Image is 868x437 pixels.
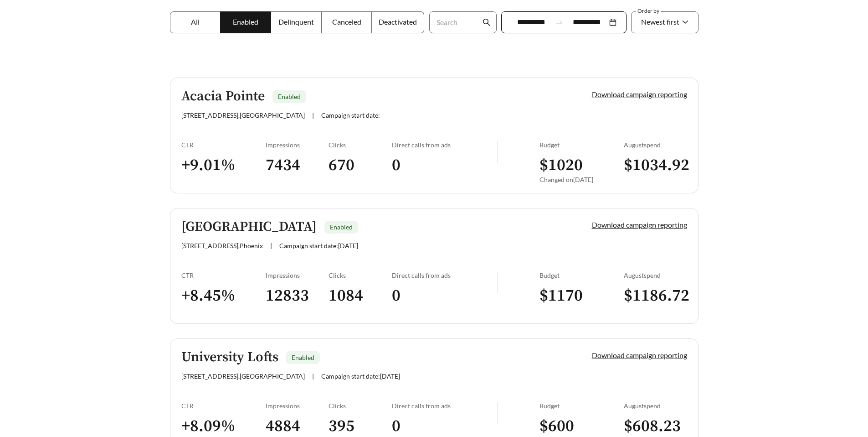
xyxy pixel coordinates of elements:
h3: + 8.09 % [181,416,266,437]
h3: $ 600 [539,416,624,437]
span: | [270,242,272,250]
h3: $ 1170 [539,286,624,306]
h3: 0 [392,155,497,176]
h3: $ 1020 [539,155,624,176]
div: Impressions [266,402,329,410]
span: Enabled [330,223,353,231]
span: to [555,18,563,26]
span: [STREET_ADDRESS] , [GEOGRAPHIC_DATA] [181,111,305,119]
img: line [497,271,498,293]
span: Deactivated [379,17,417,26]
h5: Acacia Pointe [181,89,265,104]
span: search [483,18,491,26]
h3: $ 1186.72 [624,286,687,306]
div: Budget [539,141,624,149]
h3: 395 [329,416,392,437]
div: Clicks [329,141,392,149]
span: [STREET_ADDRESS] , Phoenix [181,242,263,250]
span: Campaign start date: [DATE] [279,242,358,250]
div: August spend [624,402,687,410]
div: Budget [539,402,624,410]
h3: $ 608.23 [624,416,687,437]
h5: University Lofts [181,350,278,365]
h3: 4884 [266,416,329,437]
span: | [312,372,314,380]
span: Newest first [641,17,679,26]
div: Budget [539,271,624,279]
div: Impressions [266,141,329,149]
div: Impressions [266,271,329,279]
h3: 1084 [329,286,392,306]
h3: 0 [392,416,497,437]
h3: + 8.45 % [181,286,266,306]
div: August spend [624,271,687,279]
img: line [497,141,498,163]
h3: 0 [392,286,497,306]
span: Enabled [278,93,301,100]
div: Direct calls from ads [392,141,497,149]
h3: 12833 [266,286,329,306]
span: [STREET_ADDRESS] , [GEOGRAPHIC_DATA] [181,372,305,380]
div: Clicks [329,402,392,410]
div: CTR [181,271,266,279]
div: CTR [181,402,266,410]
div: August spend [624,141,687,149]
h3: $ 1034.92 [624,155,687,176]
img: line [497,402,498,424]
a: Download campaign reporting [592,90,687,99]
span: Enabled [292,354,314,361]
div: Changed on [DATE] [539,176,624,183]
a: Acacia PointeEnabled[STREET_ADDRESS],[GEOGRAPHIC_DATA]|Campaign start date:Download campaign repo... [170,78,699,193]
span: Campaign start date: [321,111,380,119]
span: All [191,17,200,26]
a: Download campaign reporting [592,351,687,359]
span: | [312,111,314,119]
span: Campaign start date: [DATE] [321,372,400,380]
span: Enabled [233,17,258,26]
div: CTR [181,141,266,149]
a: Download campaign reporting [592,220,687,229]
span: swap-right [555,18,563,26]
div: Direct calls from ads [392,271,497,279]
h3: 670 [329,155,392,176]
h3: + 9.01 % [181,155,266,176]
a: [GEOGRAPHIC_DATA]Enabled[STREET_ADDRESS],Phoenix|Campaign start date:[DATE]Download campaign repo... [170,208,699,324]
span: Delinquent [278,17,314,26]
h3: 7434 [266,155,329,176]
span: Canceled [332,17,361,26]
h5: [GEOGRAPHIC_DATA] [181,219,317,234]
div: Direct calls from ads [392,402,497,410]
div: Clicks [329,271,392,279]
